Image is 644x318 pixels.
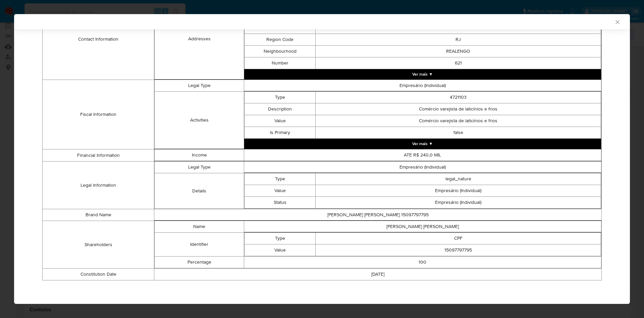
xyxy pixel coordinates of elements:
[155,233,244,257] td: Identifier
[154,269,602,280] td: [DATE]
[316,197,601,209] td: Empresário (Individual)
[316,103,601,115] td: Comércio varejista de laticínios e frios
[244,139,601,149] button: Expand array
[244,162,601,173] td: Empresário (Individual)
[316,57,601,69] td: 621
[155,80,244,92] td: Legal Type
[244,127,316,139] td: Is Primary
[43,162,154,209] td: Legal Information
[244,103,316,115] td: Description
[316,244,601,256] td: 15097797795
[244,115,316,127] td: Value
[244,46,316,57] td: Neighbourhood
[244,197,316,209] td: Status
[316,46,601,57] td: REALENGO
[244,233,316,244] td: Type
[316,127,601,139] td: false
[614,19,620,25] button: Fechar a janela
[155,92,244,149] td: Activities
[43,269,154,280] td: Constitution Date
[43,80,154,149] td: Fiscal Information
[155,149,244,161] td: Income
[244,221,601,233] td: [PERSON_NAME] [PERSON_NAME]
[316,115,601,127] td: Comércio varejista de laticínios e frios
[244,257,601,268] td: 100
[14,14,630,304] div: closure-recommendation-modal
[244,80,601,92] td: Empresário (Individual)
[316,173,601,185] td: legal_nature
[244,185,316,197] td: Value
[155,257,244,268] td: Percentage
[155,162,244,173] td: Legal Type
[154,209,602,221] td: [PERSON_NAME] [PERSON_NAME] 15097797795
[244,57,316,69] td: Number
[316,92,601,103] td: 4721103
[244,244,316,256] td: Value
[244,34,316,46] td: Region Code
[43,221,154,269] td: Shareholders
[316,185,601,197] td: Empresário (Individual)
[43,209,154,221] td: Brand Name
[155,173,244,209] td: Details
[244,149,601,161] td: ATE R$ 240,0 MIL
[155,221,244,233] td: Name
[244,92,316,103] td: Type
[316,34,601,46] td: RJ
[316,233,601,244] td: CPF
[244,69,601,79] button: Expand array
[244,173,316,185] td: Type
[43,149,154,162] td: Financial Information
